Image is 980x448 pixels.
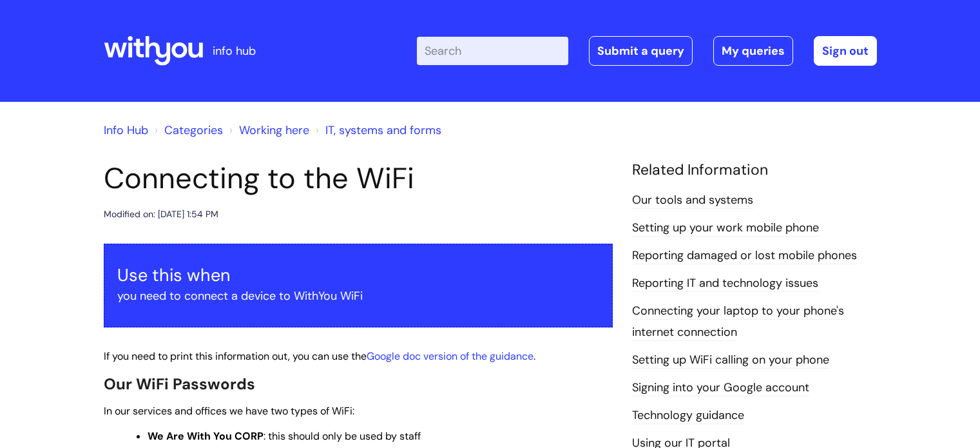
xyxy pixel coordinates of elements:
li: IT, systems and forms [312,120,441,141]
span: : this should only be used by staff [148,429,421,443]
a: Reporting IT and technology issues [632,275,818,292]
span: If you need to print this information out, you can use the . [104,349,535,363]
a: Working here [239,122,309,138]
a: Technology guidance [632,407,744,424]
span: In our services and offices we have two types of WiFi: [104,404,354,418]
span: Our WiFi Passwords [104,374,255,394]
a: Setting up your work mobile phone [632,220,819,237]
a: Signing into your Google account [632,380,809,396]
input: Search [417,37,568,65]
a: Submit a query [589,36,693,66]
a: Categories [164,122,223,138]
strong: We Are With You CORP [148,429,264,443]
p: you need to connect a device to WithYou WiFi [117,286,599,306]
h1: Connecting to the WiFi [104,161,613,196]
a: Sign out [814,36,877,66]
a: Setting up WiFi calling on your phone [632,352,829,369]
p: info hub [213,41,256,61]
div: Modified on: [DATE] 1:54 PM [104,206,218,222]
a: My queries [713,36,793,66]
a: IT, systems and forms [325,122,441,138]
a: Our tools and systems [632,192,753,209]
div: | - [417,36,877,66]
h3: Use this when [117,265,599,286]
a: Google doc version of the guidance [367,349,533,363]
h4: Related Information [632,161,877,179]
li: Solution home [151,120,223,141]
a: Connecting your laptop to your phone's internet connection [632,303,844,340]
a: Info Hub [104,122,148,138]
a: Reporting damaged or lost mobile phones [632,248,857,264]
li: Working here [226,120,309,141]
